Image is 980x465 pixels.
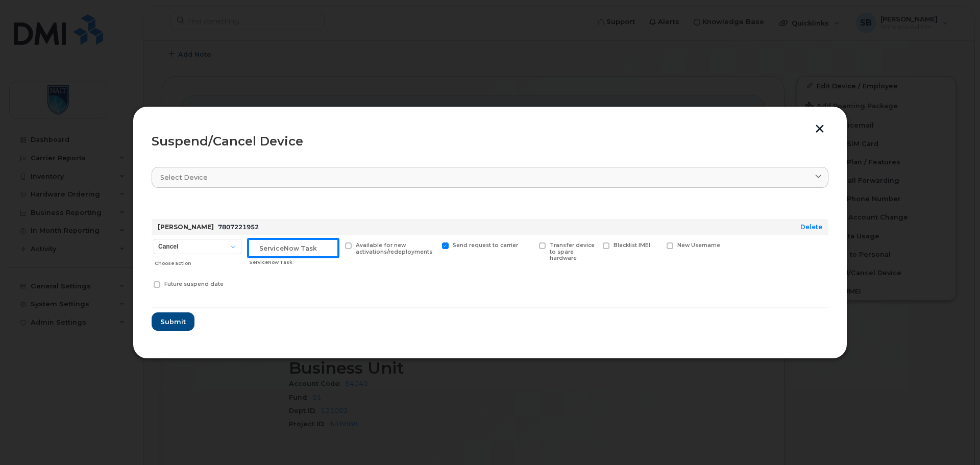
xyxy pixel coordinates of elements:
[614,242,650,249] span: Blacklist IMEI
[152,312,194,331] button: Submit
[654,242,659,248] input: New Username
[356,242,432,255] span: Available for new activations/redeployments
[152,135,828,148] div: Suspend/Cancel Device
[249,258,338,266] div: ServiceNow Task
[527,242,532,248] input: Transfer device to spare hardware
[430,242,435,248] input: Send request to carrier
[158,223,214,231] strong: [PERSON_NAME]
[550,242,595,262] span: Transfer device to spare hardware
[218,223,259,231] span: 7807221952
[164,281,224,287] span: Future suspend date
[453,242,518,249] span: Send request to carrier
[591,242,596,248] input: Blacklist IMEI
[677,242,720,249] span: New Username
[333,242,338,248] input: Available for new activations/redeployments
[160,317,186,327] span: Submit
[248,239,338,257] input: ServiceNow Task
[800,223,822,231] a: Delete
[155,255,241,267] div: Choose action
[152,167,828,188] a: Select device
[160,173,208,182] span: Select device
